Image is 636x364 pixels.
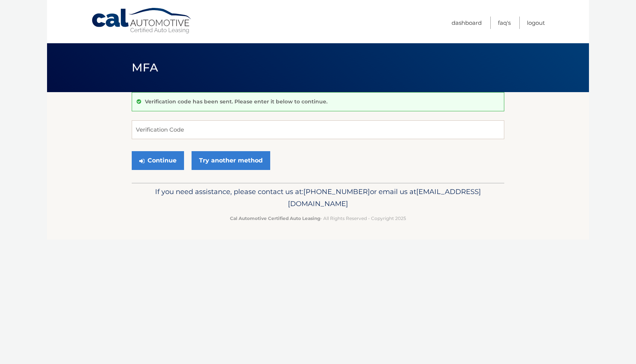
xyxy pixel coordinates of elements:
[527,17,545,29] a: Logout
[132,120,504,139] input: Verification Code
[145,98,327,105] p: Verification code has been sent. Please enter it below to continue.
[303,187,370,196] span: [PHONE_NUMBER]
[230,215,320,221] strong: Cal Automotive Certified Auto Leasing
[132,61,158,74] span: MFA
[91,8,193,34] a: Cal Automotive
[288,187,481,208] span: [EMAIL_ADDRESS][DOMAIN_NAME]
[132,151,184,170] button: Continue
[498,17,511,29] a: FAQ's
[192,151,270,170] a: Try another method
[137,186,499,210] p: If you need assistance, please contact us at: or email us at
[452,17,482,29] a: Dashboard
[137,214,499,222] p: - All Rights Reserved - Copyright 2025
